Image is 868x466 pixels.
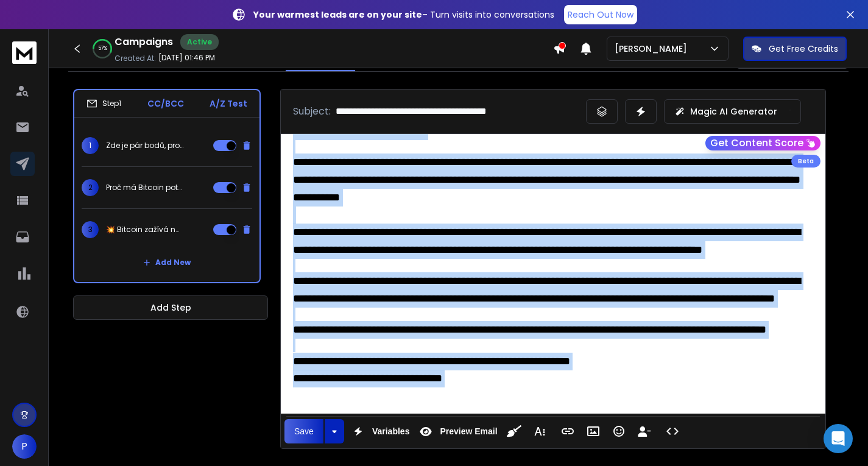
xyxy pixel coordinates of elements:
[705,136,820,150] button: Get Content Score
[582,419,605,443] button: Insert Image (Ctrl+P)
[769,43,838,55] p: Get Free Credits
[12,434,37,459] button: P
[115,54,156,63] p: Created At:
[743,37,847,61] button: Get Free Credits
[293,104,331,119] p: Subject:
[528,419,551,443] button: More Text
[414,419,499,443] button: Preview Email
[615,43,692,55] p: [PERSON_NAME]
[147,97,184,110] p: CC/BCC
[253,9,422,21] strong: Your warmest leads are on your site
[106,141,184,150] p: Zde je pár bodů, proč by [PERSON_NAME] [PERSON_NAME]
[106,225,184,235] p: 💥 Bitcoin zažívá návrat na výsluní. A tentokrát u toho budou i vlády.
[82,137,99,154] span: 1
[633,419,656,443] button: Insert Unsubscribe Link
[73,89,261,283] li: Step1CC/BCCA/Z Test1Zde je pár bodů, proč by [PERSON_NAME] [PERSON_NAME]2Proč má Bitcoin potenciá...
[284,419,323,443] button: Save
[568,9,633,21] p: Reach Out Now
[253,9,554,21] p: – Turn visits into conversations
[791,155,820,168] div: Beta
[210,97,247,110] p: A/Z Test
[664,99,801,124] button: Magic AI Generator
[607,419,630,443] button: Emoticons
[556,419,579,443] button: Insert Link (Ctrl+K)
[82,221,99,238] span: 3
[564,5,637,24] a: Reach Out Now
[503,419,526,443] button: Clean HTML
[82,179,99,196] span: 2
[115,35,173,49] h1: Campaigns
[690,105,777,118] p: Magic AI Generator
[158,53,215,63] p: [DATE] 01:46 PM
[437,426,499,437] span: Preview Email
[73,295,268,320] button: Add Step
[347,419,412,443] button: Variables
[824,424,853,453] div: Open Intercom Messenger
[106,183,184,192] p: Proč má Bitcoin potenciál růstu
[12,41,37,64] img: logo
[98,45,107,52] p: 57 %
[180,34,219,50] div: Active
[133,250,200,275] button: Add New
[370,426,412,437] span: Variables
[86,98,121,109] div: Step 1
